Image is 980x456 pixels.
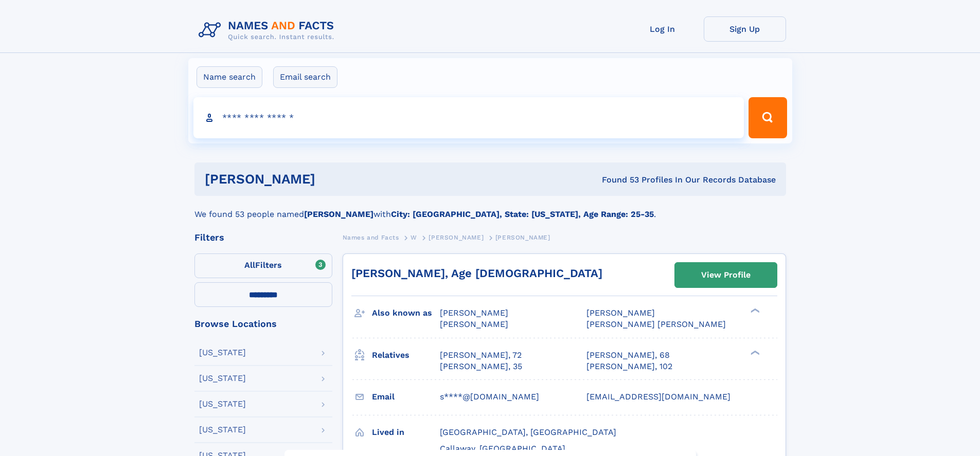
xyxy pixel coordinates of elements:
[304,209,373,219] b: [PERSON_NAME]
[458,174,776,186] div: Found 53 Profiles In Our Records Database
[586,308,655,318] span: [PERSON_NAME]
[194,319,332,329] div: Browse Locations
[411,234,417,241] span: W
[440,308,508,318] span: [PERSON_NAME]
[586,350,670,361] a: [PERSON_NAME], 68
[351,267,602,280] a: [PERSON_NAME], Age [DEMOGRAPHIC_DATA]
[372,424,440,441] h3: Lived in
[391,209,654,219] b: City: [GEOGRAPHIC_DATA], State: [US_STATE], Age Range: 25-35
[199,400,246,408] div: [US_STATE]
[701,263,751,287] div: View Profile
[586,392,730,402] span: [EMAIL_ADDRESS][DOMAIN_NAME]
[194,196,786,221] div: We found 53 people named with .
[199,426,246,434] div: [US_STATE]
[411,231,417,244] a: W
[244,260,255,270] span: All
[205,173,459,186] h1: [PERSON_NAME]
[199,374,246,382] div: [US_STATE]
[194,16,343,44] img: Logo Names and Facts
[372,346,440,364] h3: Relatives
[429,234,484,241] span: [PERSON_NAME]
[343,231,399,244] a: Names and Facts
[748,349,760,356] div: ❯
[193,97,744,138] input: search input
[440,350,522,361] a: [PERSON_NAME], 72
[199,349,246,357] div: [US_STATE]
[440,427,616,437] span: [GEOGRAPHIC_DATA], [GEOGRAPHIC_DATA]
[440,444,565,453] span: Callaway, [GEOGRAPHIC_DATA]
[273,66,337,88] label: Email search
[372,304,440,322] h3: Also known as
[372,388,440,406] h3: Email
[749,97,787,138] button: Search Button
[197,66,262,88] label: Name search
[495,234,550,241] span: [PERSON_NAME]
[586,319,726,329] span: [PERSON_NAME] [PERSON_NAME]
[704,16,786,42] a: Sign Up
[429,231,484,244] a: [PERSON_NAME]
[194,253,332,278] label: Filters
[748,307,760,314] div: ❯
[621,16,704,42] a: Log In
[440,361,522,372] a: [PERSON_NAME], 35
[194,233,332,242] div: Filters
[675,263,777,287] a: View Profile
[440,319,508,329] span: [PERSON_NAME]
[586,361,672,372] a: [PERSON_NAME], 102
